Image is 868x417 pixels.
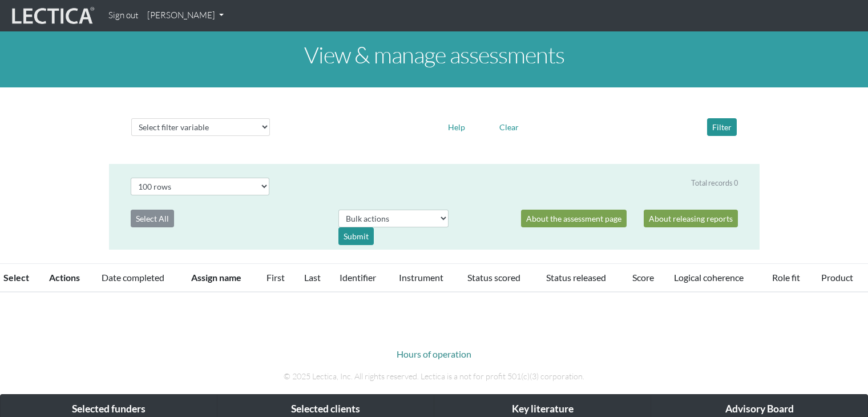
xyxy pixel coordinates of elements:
[304,272,321,283] a: Last
[102,272,164,283] a: Date completed
[9,5,95,27] img: lecticalive
[691,178,738,189] div: Total records 0
[443,118,470,136] button: Help
[131,210,174,227] button: Select All
[104,5,143,27] a: Sign out
[42,264,95,292] th: Actions
[338,227,374,245] div: Submit
[521,210,627,227] a: About the assessment page
[118,370,751,383] p: © 2025 Lectica, Inc. All rights reserved. Lectica is a not for profit 501(c)(3) corporation.
[184,264,260,292] th: Assign name
[772,272,800,283] a: Role fit
[443,121,470,131] a: Help
[644,210,738,227] a: About releasing reports
[267,272,285,283] a: First
[143,5,228,27] a: [PERSON_NAME]
[674,272,744,283] a: Logical coherence
[632,272,654,283] a: Score
[467,272,520,283] a: Status scored
[494,118,524,136] button: Clear
[399,272,443,283] a: Instrument
[546,272,606,283] a: Status released
[340,272,376,283] a: Identifier
[821,272,853,283] a: Product
[707,118,737,136] button: Filter
[397,348,471,359] a: Hours of operation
